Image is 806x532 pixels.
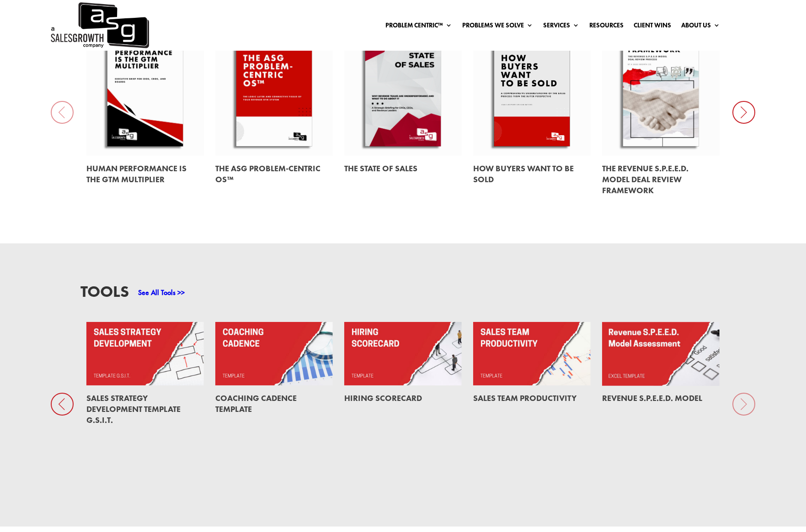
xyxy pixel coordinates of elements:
a: Client Wins [634,22,671,32]
a: Services [543,22,579,32]
div: Domain: [DOMAIN_NAME] [24,24,101,31]
div: Keywords by Traffic [101,56,154,62]
a: Sales Strategy Development Template G.S.I.T. [86,393,181,425]
img: tab_keywords_by_traffic_grey.svg [91,55,98,62]
h3: Tools [80,284,129,304]
a: Sales Team Productivity [473,393,576,403]
div: Domain Overview [35,56,82,62]
img: website_grey.svg [15,24,22,31]
a: See All Tools >> [138,288,185,297]
a: Revenue S.P.E.E.D. Model [602,393,702,403]
div: v 4.0.25 [26,15,45,22]
a: Problem Centric™ [385,22,452,32]
img: tab_domain_overview_orange.svg [25,55,32,62]
a: Hiring Scorecard [344,393,422,403]
a: Resources [589,22,624,32]
img: logo_orange.svg [15,15,22,22]
a: Coaching Cadence Template [215,393,297,414]
a: About Us [681,22,720,32]
a: Problems We Solve [462,22,533,32]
